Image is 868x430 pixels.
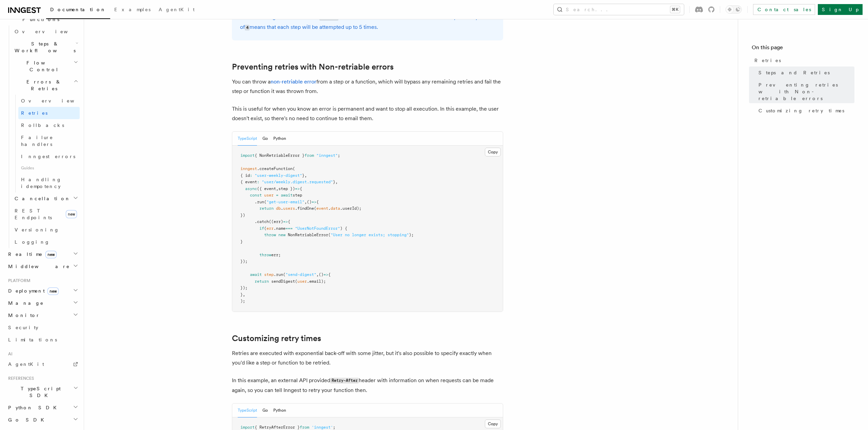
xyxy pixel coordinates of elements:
span: Preventing retries with Non-retriable errors [758,81,854,102]
span: ( [295,279,297,284]
span: .catch [255,219,269,224]
span: throw [259,253,271,257]
span: user [264,193,274,198]
code: Retry-After [330,378,359,384]
p: You can configure the number of for each function. This excludes the initial attempt. A retry cou... [240,13,495,32]
span: ( [314,206,316,211]
button: TypeScript [238,404,257,417]
span: .findOne [295,206,314,211]
span: Errors & Retries [12,78,74,92]
a: Contact sales [753,4,815,15]
p: Retries are executed with exponential back-off with some jitter, but it's also possible to specif... [232,349,503,368]
span: } [333,180,335,184]
code: retries [319,15,338,21]
a: Security [5,321,80,334]
span: "inngest" [316,153,338,158]
a: Overview [18,95,80,107]
span: Python SDK [5,404,61,411]
span: err [267,226,274,231]
span: Go SDK [5,416,48,423]
span: ) { [340,226,347,231]
span: await [250,272,262,277]
span: err; [271,253,281,257]
span: Middleware [5,263,70,270]
span: "get-user-email" [267,200,304,204]
span: Flow Control [12,59,74,73]
a: AgentKit [5,358,80,370]
span: Steps & Workflows [12,40,76,54]
button: Go [262,132,268,146]
span: .email); [307,279,326,284]
a: Handling idempotency [18,173,80,192]
span: => [295,186,300,191]
span: => [283,219,288,224]
span: from [300,425,309,430]
span: "user/weekly.digest.requested" [262,180,333,184]
span: from [304,153,314,158]
span: Examples [114,7,151,12]
span: === [285,226,293,231]
a: Customizing retry times [232,334,321,343]
a: Documentation [46,2,110,19]
span: => [312,200,316,204]
button: Go SDK [5,414,80,426]
span: inngest [240,166,257,171]
button: Copy [485,419,501,428]
span: import [240,425,255,430]
a: Retries [18,107,80,119]
button: Deploymentnew [5,285,80,297]
p: You can throw a from a step or a function, which will bypass any remaining retries and fail the s... [232,77,503,96]
span: const [250,193,262,198]
span: db [276,206,281,211]
span: .run [274,272,283,277]
a: Failure handlers [18,131,80,150]
span: Platform [5,278,31,283]
span: ({ event [257,186,276,191]
span: Inngest errors [21,154,75,159]
button: Python SDK [5,401,80,414]
span: }) [240,213,245,218]
span: Manage [5,300,44,306]
a: Overview [12,25,80,38]
a: Limitations [5,334,80,346]
span: 'inngest' [312,425,333,430]
span: async [245,186,257,191]
span: .name [274,226,285,231]
button: Monitor [5,309,80,321]
span: Cancellation [12,195,71,202]
span: "UserNotFoundError" [295,226,340,231]
button: Cancellation [12,192,80,205]
span: step [293,193,302,198]
span: ( [264,226,267,231]
span: new [45,251,57,258]
span: AI [5,351,13,357]
span: { NonRetriableError } [255,153,304,158]
button: Copy [485,148,501,156]
span: step [264,272,274,277]
span: .userId); [340,206,361,211]
span: . [328,206,331,211]
span: REST Endpoints [15,208,52,220]
button: Go [262,404,268,417]
button: Middleware [5,260,80,273]
button: Python [273,132,286,146]
span: { RetryAfterError } [255,425,300,430]
span: ( [328,232,331,237]
span: Failure handlers [21,135,53,147]
span: .run [255,200,264,204]
span: Documentation [50,7,106,12]
button: Manage [5,297,80,309]
span: await [281,193,293,198]
button: Toggle dark mode [726,5,742,14]
span: AgentKit [8,361,44,367]
span: Guides [18,163,80,173]
kbd: ⌘K [670,6,680,13]
span: { id [240,173,250,178]
span: .createFunction [257,166,293,171]
span: Steps and Retries [758,69,830,76]
span: return [255,279,269,284]
span: data [331,206,340,211]
span: NonRetriableError [288,232,328,237]
span: ( [264,200,267,204]
span: "send-digest" [285,272,316,277]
